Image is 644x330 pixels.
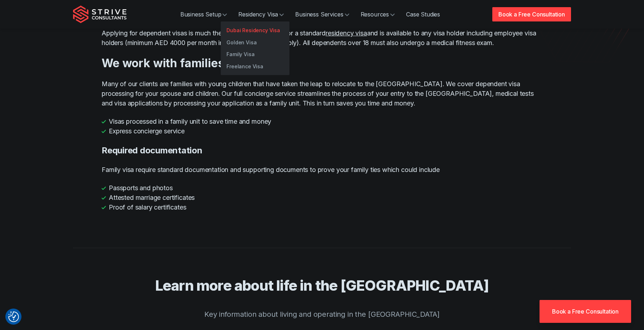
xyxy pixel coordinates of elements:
[221,24,289,36] a: Dubai Residency Visa
[102,28,542,48] p: Applying for dependent visas is much the same as the process for a standard and is available to a...
[540,300,631,323] a: Book a Free Consultation
[102,193,542,202] li: Attested marriage certificates
[221,48,289,60] a: Family Visa
[175,7,233,21] a: Business Setup
[102,117,542,126] li: Visas processed in a family unit to save time and money
[8,311,19,322] button: Consent Preferences
[73,302,571,327] p: Key information about living and operating in the [GEOGRAPHIC_DATA]
[400,7,446,21] a: Case Studies
[102,79,542,108] p: Many of our clients are families with young children that have taken the leap to relocate to the ...
[102,144,542,156] h4: Required documentation
[221,36,289,49] a: Golden Visa
[326,29,367,37] a: residency visa
[492,7,571,21] a: Book a Free Consultation
[73,5,127,23] img: Strive Consultants
[102,126,542,136] li: Express concierge service
[8,311,19,322] img: Revisit consent button
[102,56,542,70] h3: We work with families
[289,7,355,21] a: Business Services
[73,277,571,295] h3: Learn more about life in the [GEOGRAPHIC_DATA]
[233,7,289,21] a: Residency Visa
[102,183,542,193] li: Passports and photos
[102,202,542,212] li: Proof of salary certificates
[221,60,289,73] a: Freelance Visa
[355,7,401,21] a: Resources
[102,165,542,174] p: Family visa require standard documentation and supporting documents to prove your family ties whi...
